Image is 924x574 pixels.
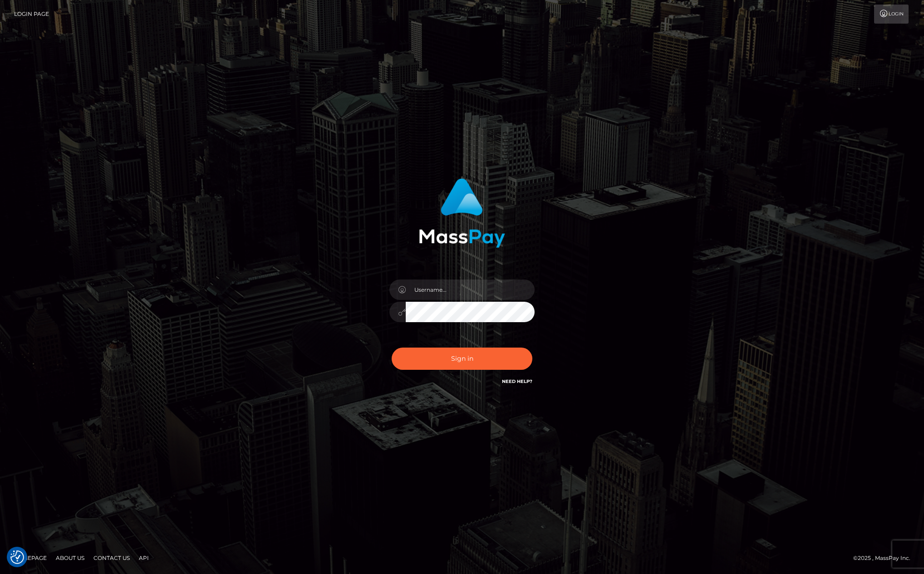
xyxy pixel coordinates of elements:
input: Username... [406,280,535,300]
button: Consent Preferences [10,550,24,564]
img: MassPay Login [419,178,505,248]
a: Login [874,5,909,24]
div: © 2025 , MassPay Inc. [853,553,917,563]
a: Contact Us [90,551,133,565]
a: Need Help? [502,378,532,384]
button: Sign in [392,348,532,370]
a: About Us [52,551,88,565]
a: API [135,551,152,565]
a: Login Page [14,5,49,24]
a: Homepage [10,551,50,565]
img: Revisit consent button [10,550,24,564]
